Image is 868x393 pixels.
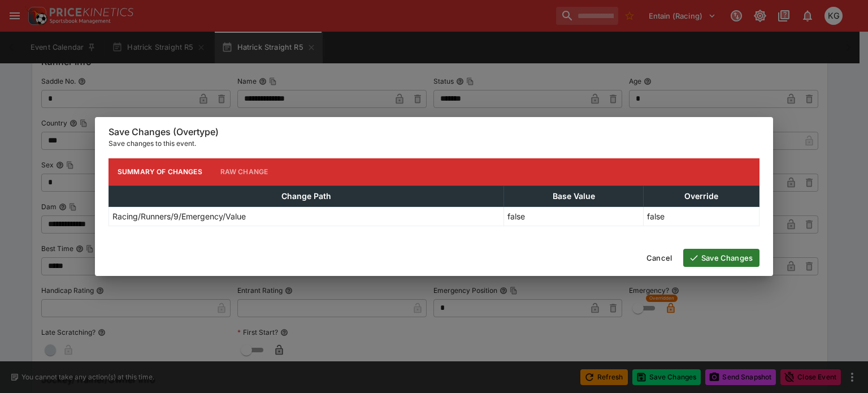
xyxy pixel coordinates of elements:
p: Racing/Runners/9/Emergency/Value [112,210,246,222]
td: false [644,206,759,226]
button: Cancel [640,249,679,267]
p: Save changes to this event. [108,138,759,149]
button: Summary of Changes [108,158,211,185]
td: false [504,206,644,226]
h6: Save Changes (Overtype) [108,126,759,138]
th: Base Value [504,185,644,206]
button: Raw Change [211,158,277,185]
button: Save Changes [683,249,759,267]
th: Override [644,185,759,206]
th: Change Path [109,185,504,206]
